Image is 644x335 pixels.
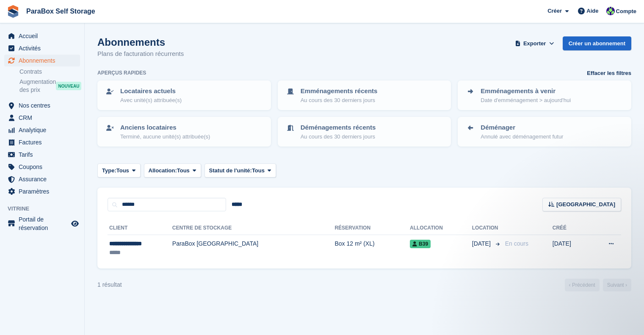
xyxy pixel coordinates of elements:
[334,235,410,262] td: Box 12 m² (XL)
[98,118,270,146] a: Anciens locataires Terminé, aucune unité(s) attribuée(s)
[116,166,129,175] span: Tous
[523,39,546,48] span: Exporter
[97,163,141,177] button: Type: Tous
[514,36,556,50] button: Exporter
[144,163,201,177] button: Allocation: Tous
[4,149,80,161] a: menu
[547,7,562,15] span: Créer
[8,205,84,213] span: Vitrine
[334,221,410,235] th: Réservation
[459,81,630,109] a: Emménagements à venir Date d'emménagement > aujourd'hui
[19,173,69,185] span: Assurance
[4,161,80,173] a: menu
[7,5,19,18] img: stora-icon-8386f47178a22dfd0bd8f6a31ec36ba5ce8667c1dd55bd0f319d3a0aa187defe.svg
[149,166,177,175] span: Allocation:
[4,173,80,185] a: menu
[19,100,69,111] span: Nos centres
[481,133,563,141] p: Annulé avec déménagement futur
[19,185,69,197] span: Paramètres
[301,123,376,133] p: Déménagements récents
[19,215,69,232] span: Portail de réservation
[553,235,588,262] td: [DATE]
[481,86,571,96] p: Emménagements à venir
[556,200,615,209] span: [GEOGRAPHIC_DATA]
[19,78,56,94] span: Augmentation des prix
[4,100,80,111] a: menu
[587,69,631,78] a: Effacer les filtres
[19,55,69,66] span: Abonnements
[98,81,270,109] a: Locataires actuels Avec unité(s) attribuée(s)
[279,81,451,109] a: Emménagements récents Au cours des 30 derniers jours
[19,42,69,54] span: Activités
[565,279,600,291] a: Précédent
[19,30,69,42] span: Accueil
[205,163,276,177] button: Statut de l'unité: Tous
[410,240,431,248] span: B39
[4,42,80,54] a: menu
[279,118,451,146] a: Déménagements récents Au cours des 30 derniers jours
[410,221,472,235] th: Allocation
[177,166,190,175] span: Tous
[603,279,631,291] a: Suivant
[481,96,571,105] p: Date d'emménagement > aujourd'hui
[616,7,636,16] span: Compte
[459,118,630,146] a: Déménager Annulé avec déménagement futur
[4,185,80,197] a: menu
[97,49,184,59] p: Plans de facturation récurrents
[553,221,588,235] th: Créé
[472,239,492,248] span: [DATE]
[301,133,376,141] p: Au cours des 30 derniers jours
[19,78,80,94] a: Augmentation des prix NOUVEAU
[97,36,184,48] h1: Abonnements
[102,166,116,175] span: Type:
[120,123,210,133] p: Anciens locataires
[4,55,80,66] a: menu
[120,96,182,105] p: Avec unité(s) attribuée(s)
[108,221,172,235] th: Client
[4,124,80,136] a: menu
[472,221,502,235] th: Location
[481,123,563,133] p: Déménager
[563,279,633,291] nav: Page
[97,280,122,289] div: 1 résultat
[301,86,378,96] p: Emménagements récents
[586,7,598,15] span: Aide
[252,166,265,175] span: Tous
[70,219,80,229] a: Boutique d'aperçu
[172,235,335,262] td: ParaBox [GEOGRAPHIC_DATA]
[19,68,80,76] a: Contrats
[301,96,378,105] p: Au cours des 30 derniers jours
[19,112,69,124] span: CRM
[120,86,182,96] p: Locataires actuels
[56,82,81,90] div: NOUVEAU
[4,215,80,232] a: menu
[120,133,210,141] p: Terminé, aucune unité(s) attribuée(s)
[209,166,252,175] span: Statut de l'unité:
[4,112,80,124] a: menu
[505,240,528,247] span: En cours
[19,136,69,148] span: Factures
[172,221,335,235] th: Centre de stockage
[606,7,615,15] img: Tess Bédat
[97,69,146,77] h6: Aperçus rapides
[23,4,99,18] a: ParaBox Self Storage
[19,149,69,161] span: Tarifs
[4,30,80,42] a: menu
[4,136,80,148] a: menu
[19,161,69,173] span: Coupons
[563,36,631,50] a: Créer un abonnement
[19,124,69,136] span: Analytique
